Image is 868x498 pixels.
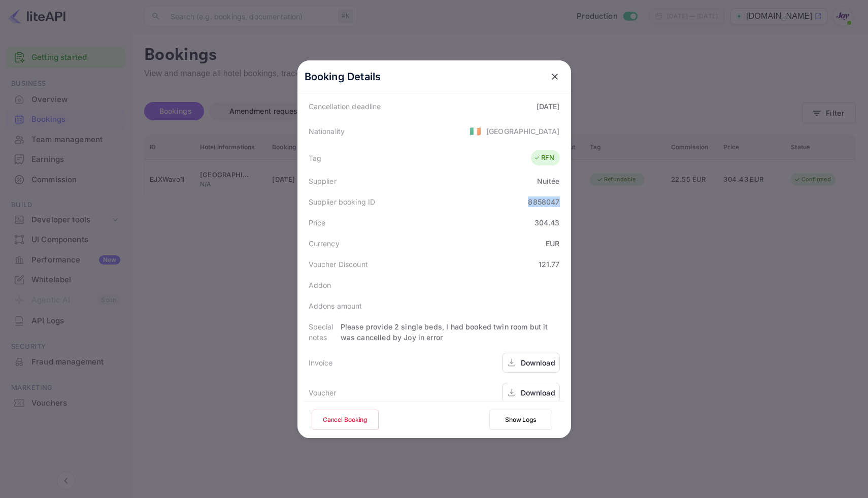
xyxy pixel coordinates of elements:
[309,176,337,186] div: Supplier
[309,153,321,163] div: Tag
[309,259,368,270] div: Voucher Discount
[528,196,559,207] div: 8858047
[546,68,564,86] button: close
[537,101,560,112] div: [DATE]
[470,122,481,140] span: United States
[309,321,341,343] div: Special notes
[309,217,326,228] div: Price
[305,69,381,84] p: Booking Details
[521,357,555,368] div: Download
[309,238,340,249] div: Currency
[535,217,560,228] div: 304.43
[486,126,560,137] div: [GEOGRAPHIC_DATA]
[341,321,560,343] div: Please provide 2 single beds, I had booked twin room but it was cancelled by Joy in error
[309,126,345,137] div: Nationality
[309,301,362,311] div: Addons amount
[521,387,555,398] div: Download
[533,153,554,163] div: RFN
[537,176,560,186] div: Nuitée
[546,238,559,249] div: EUR
[312,410,379,430] button: Cancel Booking
[489,410,552,430] button: Show Logs
[539,259,560,270] div: 121.77
[309,357,333,368] div: Invoice
[309,387,337,398] div: Voucher
[309,101,381,112] div: Cancellation deadline
[309,196,376,207] div: Supplier booking ID
[309,280,331,290] div: Addon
